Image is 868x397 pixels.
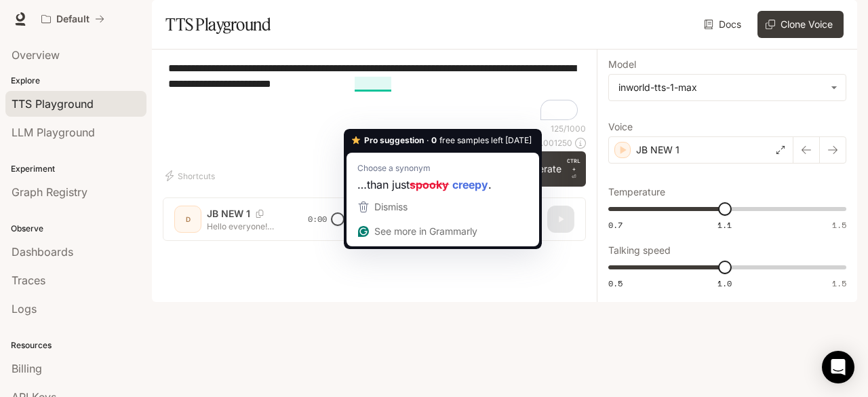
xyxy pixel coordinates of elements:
[35,5,111,33] button: All workspaces
[56,14,90,25] p: Default
[618,81,824,94] div: inworld-tts-1-max
[717,219,732,231] span: 1.1
[515,151,586,187] button: GenerateCTRL +⏎
[163,165,220,187] button: Shortcuts
[608,246,671,255] p: Talking speed
[832,278,846,289] span: 1.5
[822,351,854,383] div: Open Intercom Messenger
[608,122,633,132] p: Voice
[530,137,572,149] p: $ 0.001250
[608,278,623,289] span: 0.5
[567,157,580,173] p: CTRL +
[168,60,580,123] textarea: To enrich screen reader interactions, please activate Accessibility in Grammarly extension settings
[551,123,586,134] p: 125 / 1000
[567,157,580,181] p: ⏎
[717,278,732,289] span: 1.0
[608,187,665,197] p: Temperature
[701,11,747,38] a: Docs
[636,143,679,157] p: JB NEW 1
[832,219,846,231] span: 1.5
[609,75,846,100] div: inworld-tts-1-max
[608,219,623,231] span: 0.7
[757,11,844,38] button: Clone Voice
[608,60,636,69] p: Model
[165,11,271,38] h1: TTS Playground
